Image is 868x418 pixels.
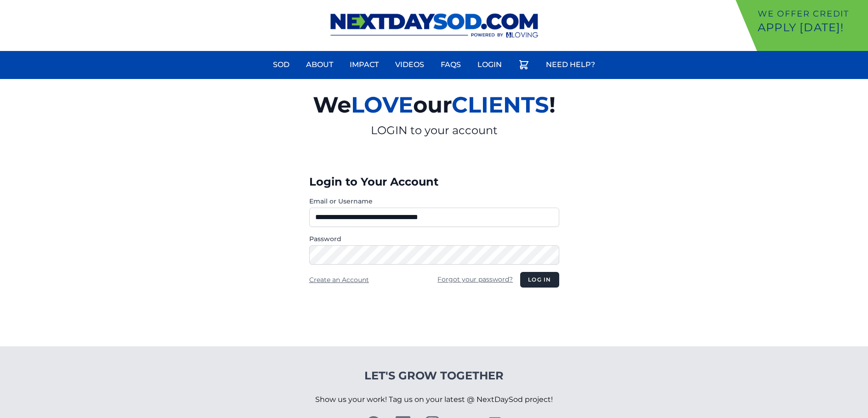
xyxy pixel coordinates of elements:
[758,20,864,35] p: Apply [DATE]!
[309,234,559,243] label: Password
[435,54,466,76] a: FAQs
[267,54,295,76] a: Sod
[540,54,601,76] a: Need Help?
[206,86,662,123] h2: We our !
[309,276,369,284] a: Create an Account
[309,197,559,206] label: Email or Username
[758,7,864,20] p: We offer Credit
[301,54,339,76] a: About
[344,54,384,76] a: Impact
[452,91,549,118] span: CLIENTS
[315,368,553,383] h4: Let's Grow Together
[390,54,430,76] a: Videos
[315,383,553,416] p: Show us your work! Tag us on your latest @ NextDaySod project!
[206,123,662,138] p: LOGIN to your account
[472,54,507,76] a: Login
[520,272,559,288] button: Log in
[309,175,559,189] h3: Login to Your Account
[437,275,513,283] a: Forgot your password?
[351,91,413,118] span: LOVE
